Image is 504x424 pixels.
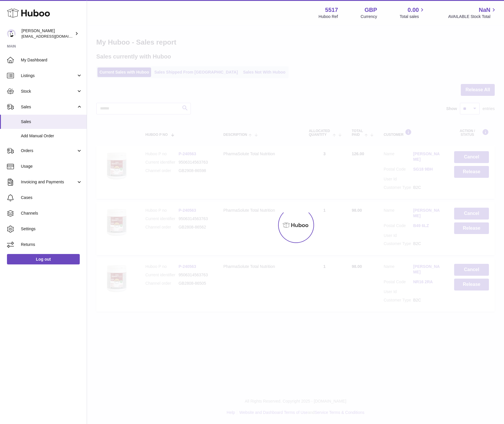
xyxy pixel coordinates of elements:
[448,6,497,19] a: NaN AVAILABLE Stock Total
[21,133,82,139] span: Add Manual Order
[448,14,497,19] span: AVAILABLE Stock Total
[21,226,82,232] span: Settings
[400,14,425,19] span: Total sales
[21,104,76,110] span: Sales
[7,29,16,38] img: alessiavanzwolle@hotmail.com
[400,6,425,19] a: 0.00 Total sales
[21,195,82,200] span: Cases
[21,73,76,78] span: Listings
[21,89,76,94] span: Stock
[21,242,82,247] span: Returns
[365,6,377,14] strong: GBP
[21,164,82,169] span: Usage
[21,148,76,153] span: Orders
[21,57,82,63] span: My Dashboard
[21,119,82,125] span: Sales
[21,34,85,39] span: [EMAIL_ADDRESS][DOMAIN_NAME]
[479,6,490,14] span: NaN
[325,6,338,14] strong: 5517
[7,254,80,264] a: Log out
[361,14,377,19] div: Currency
[319,14,338,19] div: Huboo Ref
[408,6,419,14] span: 0.00
[21,179,76,185] span: Invoicing and Payments
[21,28,74,39] div: [PERSON_NAME]
[21,211,82,216] span: Channels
